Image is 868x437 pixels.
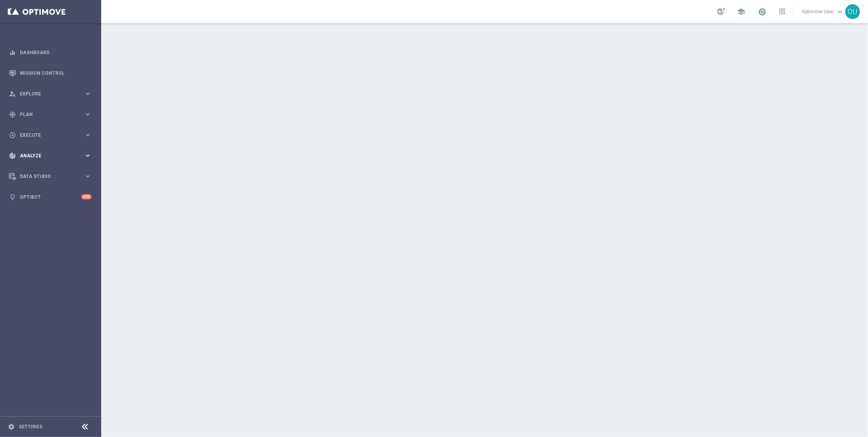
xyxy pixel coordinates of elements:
[20,92,84,96] span: Explore
[9,194,92,200] button: lightbulb Optibot +10
[9,153,92,159] button: track_changes Analyze keyboard_arrow_right
[9,90,16,97] i: person_search
[9,111,84,118] div: Plan
[20,174,84,179] span: Data Studio
[9,49,92,56] button: equalizer Dashboard
[9,194,16,201] i: lightbulb
[9,91,92,97] button: person_search Explore keyboard_arrow_right
[836,7,845,16] span: keyboard_arrow_down
[9,173,84,180] div: Data Studio
[20,153,84,158] span: Analyze
[8,423,15,430] i: settings
[9,111,16,118] i: gps_fixed
[9,152,84,159] div: Analyze
[81,194,91,199] div: +10
[19,425,42,429] a: Settings
[20,63,91,83] a: Mission Control
[20,42,91,63] a: Dashboard
[20,133,84,137] span: Execute
[9,42,91,63] div: Dashboard
[737,7,746,16] span: school
[84,111,91,118] i: keyboard_arrow_right
[20,187,81,207] a: Optibot
[9,152,16,159] i: track_changes
[20,112,84,117] span: Plan
[801,6,845,18] a: Optimove Userkeyboard_arrow_down
[9,70,92,76] button: Mission Control
[9,132,16,139] i: play_circle_outline
[9,187,91,207] div: Optibot
[84,90,91,97] i: keyboard_arrow_right
[9,49,16,56] i: equalizer
[84,152,91,159] i: keyboard_arrow_right
[9,132,92,138] button: play_circle_outline Execute keyboard_arrow_right
[9,63,91,83] div: Mission Control
[845,4,860,19] div: OU
[9,111,92,118] button: gps_fixed Plan keyboard_arrow_right
[84,173,91,180] i: keyboard_arrow_right
[9,132,84,139] div: Execute
[9,90,84,97] div: Explore
[9,173,92,180] button: Data Studio keyboard_arrow_right
[84,131,91,139] i: keyboard_arrow_right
